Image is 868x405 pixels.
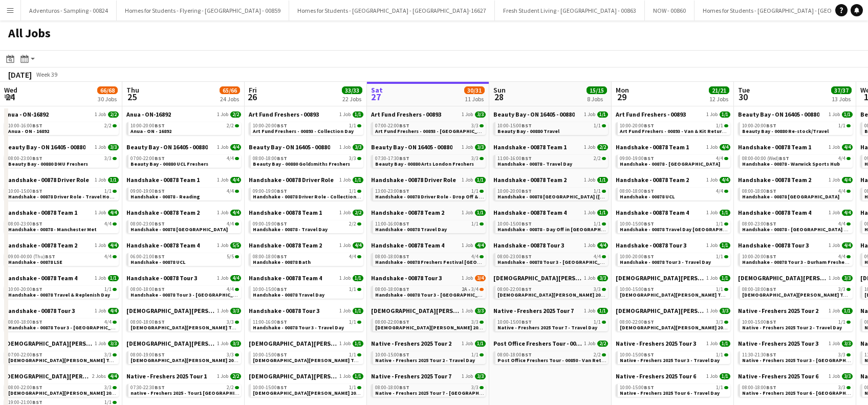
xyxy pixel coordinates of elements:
[4,143,85,151] span: Beauty Bay - ON 16405 - 00880
[249,241,363,274] div: Handshake - 00878 Team 21 Job4/408:00-18:00BST4/4Handshake - 00878 Bath
[706,210,718,216] span: 1 Job
[584,144,595,150] span: 1 Job
[371,209,444,216] span: Handshake - 00878 Team 2
[126,176,241,184] a: Handshake - 00878 Team 11 Job4/4
[597,210,608,216] span: 1/1
[493,143,608,176] div: Handshake - 00878 Team 11 Job2/211:00-16:00BST2/2Handshake - 00878 - Travel Day
[497,155,606,167] a: 11:00-16:00BST2/2Handshake - 00878 - Travel Day
[249,241,363,249] a: Handshake - 00878 Team 21 Job4/4
[644,122,654,129] span: BST
[126,241,241,274] div: Handshake - 00878 Team 41 Job5/506:00-21:00BST5/5Handshake - 00878 UCL
[8,188,117,199] a: 10:00-15:00BST1/1Handshake - 00878 Driver Role - Travel Home
[706,111,718,118] span: 1 Job
[375,193,494,200] span: Handshake - 00878 Driver Role - Drop Off & Home
[253,122,361,134] a: 10:00-20:00BST1/1Art Fund Freshers - 00893 - Collection Day
[738,110,819,118] span: Beauty Bay - ON 16405 - 00880
[620,128,735,134] span: Art Fund Freshers - 00893 - Van & Kit Return Day
[620,155,728,167] a: 09:00-19:00BST4/4Handshake - 00878 - [GEOGRAPHIC_DATA]
[462,111,473,118] span: 1 Job
[131,128,171,134] span: Anua - ON - 16892
[742,123,776,128] span: 10:00-20:00
[4,209,77,216] span: Handshake - 00878 Team 1
[616,176,730,184] a: Handshake - 00878 Team 21 Job4/4
[493,241,608,274] div: Handshake - 00878 Tour 31 Job4/408:00-23:00BST4/4Handshake - 00878 Tour 3 - [GEOGRAPHIC_DATA] Fre...
[277,155,287,162] span: BST
[375,189,409,194] span: 13:00-23:00
[249,143,330,151] span: Beauty Bay - ON 16405 - 00880
[738,209,853,241] div: Handshake - 00878 Team 41 Job4/408:00-23:00BST4/4Handshake - 00878 - [GEOGRAPHIC_DATA] On Site Day
[227,123,234,128] span: 2/2
[249,176,363,184] a: Handshake - 00878 Driver Role1 Job1/1
[644,220,654,227] span: BST
[230,210,241,216] span: 4/4
[616,176,689,184] span: Handshake - 00878 Team 2
[217,177,228,183] span: 1 Job
[475,111,486,118] span: 3/3
[131,226,228,233] span: Handshake - 00878 Southampton
[371,176,456,184] span: Handshake - 00878 Driver Role
[738,209,853,216] a: Handshake - 00878 Team 41 Job4/4
[829,210,840,216] span: 1 Job
[471,221,479,227] span: 1/1
[742,128,829,134] span: Beauty Bay - 00880 Re-stock/Travel
[126,110,241,118] a: Anua - ON-168921 Job2/2
[131,189,165,194] span: 09:00-19:00
[253,128,354,134] span: Art Fund Freshers - 00893 - Collection Day
[4,176,89,184] span: Handshake - 00878 Driver Role
[253,188,361,199] a: 09:00-19:00BST1/1Handshake - 00878 Driver Role - Collection & Drop Off
[371,143,486,151] a: Beauty Bay - ON 16405 - 008801 Job3/3
[253,220,361,232] a: 09:00-19:00BST2/2Handshake - 00878 - Travel Day
[249,209,322,216] span: Handshake - 00878 Team 1
[126,209,241,216] a: Handshake - 00878 Team 21 Job4/4
[249,110,363,118] a: Art Fund Freshers - 008931 Job1/1
[766,122,776,129] span: BST
[716,156,723,161] span: 4/4
[4,143,119,151] a: Beauty Bay - ON 16405 - 008801 Job3/3
[104,221,112,227] span: 4/4
[475,144,486,150] span: 3/3
[4,176,119,184] a: Handshake - 00878 Driver Role1 Job1/1
[32,220,42,227] span: BST
[594,156,601,161] span: 2/2
[644,188,654,194] span: BST
[720,144,730,150] span: 4/4
[493,209,567,216] span: Handshake - 00878 Team 4
[108,111,119,118] span: 2/2
[842,177,853,183] span: 4/4
[371,241,444,249] span: Handshake - 00878 Team 4
[353,144,363,150] span: 3/3
[126,110,241,143] div: Anua - ON-168921 Job2/210:00-20:00BST2/2Anua - ON - 16892
[738,143,811,151] span: Handshake - 00878 Team 1
[227,156,234,161] span: 4/4
[155,122,165,129] span: BST
[4,176,119,209] div: Handshake - 00878 Driver Role1 Job1/110:00-15:00BST1/1Handshake - 00878 Driver Role - Travel Home
[829,111,840,118] span: 1 Job
[95,210,106,216] span: 1 Job
[738,110,853,143] div: Beauty Bay - ON 16405 - 008801 Job1/110:00-20:00BST1/1Beauty Bay - 00880 Re-stock/Travel
[32,155,42,162] span: BST
[475,177,486,183] span: 1/1
[126,209,200,216] span: Handshake - 00878 Team 2
[616,209,689,216] span: Handshake - 00878 Team 4
[371,143,452,151] span: Beauty Bay - ON 16405 - 00880
[838,123,845,128] span: 1/1
[766,220,776,227] span: BST
[716,123,723,128] span: 1/1
[497,220,606,232] a: 10:00-15:00BST1/1Handshake - 00878 - Day Off in [GEOGRAPHIC_DATA]
[475,210,486,216] span: 1/1
[616,110,686,118] span: Art Fund Freshers - 00893
[8,161,88,167] span: Beauty Bay - 00880 DMU Freshers
[8,156,42,161] span: 08:00-23:00
[32,188,42,194] span: BST
[462,144,473,150] span: 1 Job
[620,189,654,194] span: 08:00-18:00
[738,209,811,216] span: Handshake - 00878 Team 4
[353,177,363,183] span: 1/1
[8,220,117,232] a: 08:00-23:00BST4/4Handshake - 00878 - Manchester Met
[8,122,117,134] a: 10:00-16:00BST2/2Anua - ON - 16892
[131,221,165,227] span: 08:00-23:00
[131,220,239,232] a: 08:00-23:00BST4/4Handshake - 00878 [GEOGRAPHIC_DATA]
[108,177,119,183] span: 1/1
[108,210,119,216] span: 4/4
[249,176,363,209] div: Handshake - 00878 Driver Role1 Job1/109:00-19:00BST1/1Handshake - 00878 Driver Role - Collection ...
